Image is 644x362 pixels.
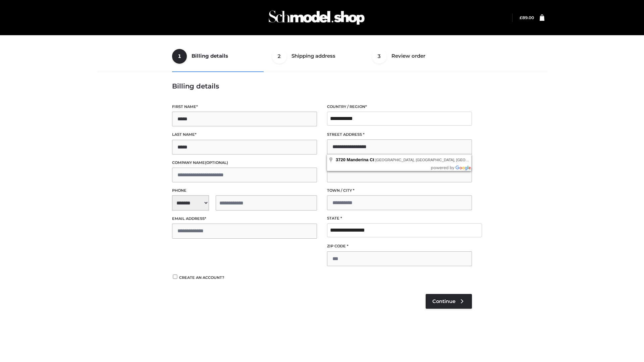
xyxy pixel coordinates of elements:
[520,15,522,20] span: £
[172,131,317,138] label: Last name
[172,275,178,279] input: Create an account?
[172,187,317,194] label: Phone
[327,215,472,222] label: State
[172,82,472,90] h3: Billing details
[327,243,472,249] label: ZIP Code
[172,216,317,222] label: Email address
[205,160,228,165] span: (optional)
[336,157,345,162] span: 3720
[327,131,472,138] label: Street address
[375,158,495,162] span: [GEOGRAPHIC_DATA], [GEOGRAPHIC_DATA], [GEOGRAPHIC_DATA]
[426,294,472,309] a: Continue
[179,275,224,280] span: Create an account?
[172,104,317,110] label: First name
[432,298,455,304] span: Continue
[172,160,317,166] label: Company name
[327,104,472,110] label: Country / Region
[327,187,472,194] label: Town / City
[266,4,367,31] img: Schmodel Admin 964
[347,157,374,162] span: Manderina Ct
[520,15,534,20] bdi: 89.00
[520,15,534,20] a: £89.00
